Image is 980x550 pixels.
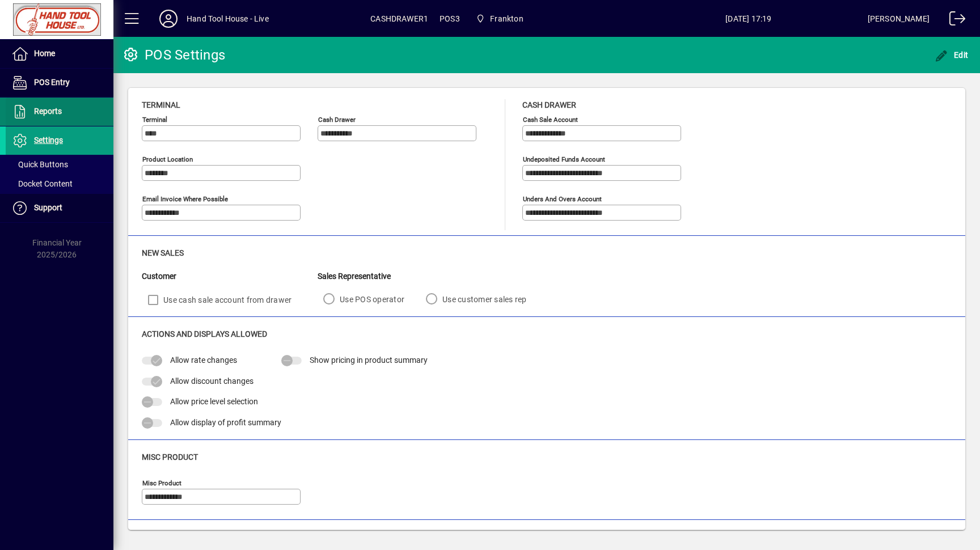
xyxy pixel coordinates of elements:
[142,452,198,462] span: Misc Product
[142,155,193,163] mat-label: Product location
[630,10,868,28] span: [DATE] 17:19
[11,160,68,169] span: Quick Buttons
[6,40,113,68] a: Home
[6,194,113,222] a: Support
[6,69,113,97] a: POS Entry
[935,50,969,60] span: Edit
[868,10,930,28] div: [PERSON_NAME]
[932,45,971,65] button: Edit
[170,376,254,386] span: Allow discount changes
[142,195,228,203] mat-label: Email Invoice where possible
[170,397,258,406] span: Allow price level selection
[941,2,966,39] a: Logout
[122,46,225,64] div: POS Settings
[170,356,237,365] span: Allow rate changes
[150,9,187,29] button: Profile
[523,155,605,163] mat-label: Undeposited Funds Account
[6,98,113,126] a: Reports
[523,195,602,203] mat-label: Unders and Overs Account
[440,10,460,28] span: POS3
[34,136,63,145] span: Settings
[34,49,55,58] span: Home
[6,174,113,193] a: Docket Content
[490,10,523,28] span: Frankton
[6,155,113,174] a: Quick Buttons
[142,329,267,339] span: Actions and Displays Allowed
[310,356,428,365] span: Show pricing in product summary
[523,116,578,124] mat-label: Cash sale account
[142,270,318,282] div: Customer
[142,479,181,487] mat-label: Misc Product
[34,107,62,116] span: Reports
[142,248,184,257] span: New Sales
[34,203,62,212] span: Support
[318,116,356,124] mat-label: Cash Drawer
[142,116,167,124] mat-label: Terminal
[11,179,73,188] span: Docket Content
[34,78,70,87] span: POS Entry
[318,270,543,282] div: Sales Representative
[370,10,428,28] span: CASHDRAWER1
[522,100,576,109] span: Cash Drawer
[471,9,528,29] span: Frankton
[187,10,269,28] div: Hand Tool House - Live
[170,418,281,427] span: Allow display of profit summary
[142,100,180,109] span: Terminal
